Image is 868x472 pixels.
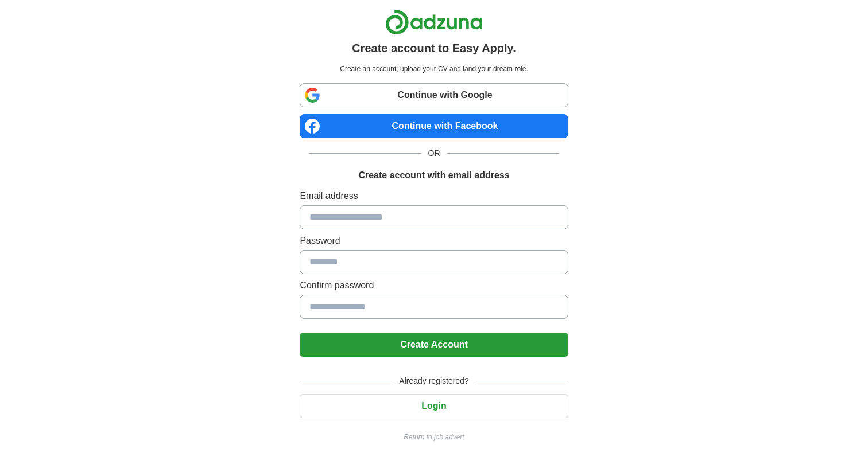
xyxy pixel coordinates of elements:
p: Create an account, upload your CV and land your dream role. [302,64,565,74]
a: Continue with Facebook [300,114,568,138]
span: Already registered? [392,375,475,387]
a: Continue with Google [300,83,568,107]
button: Login [300,394,568,418]
label: Confirm password [300,279,568,292]
h1: Create account with email address [358,169,509,182]
label: Email address [300,189,568,203]
span: OR [421,147,447,159]
a: Return to job advert [300,432,568,442]
img: Adzuna logo [385,9,483,35]
a: Login [300,401,568,411]
h1: Create account to Easy Apply. [352,40,516,57]
label: Password [300,234,568,248]
button: Create Account [300,333,568,357]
